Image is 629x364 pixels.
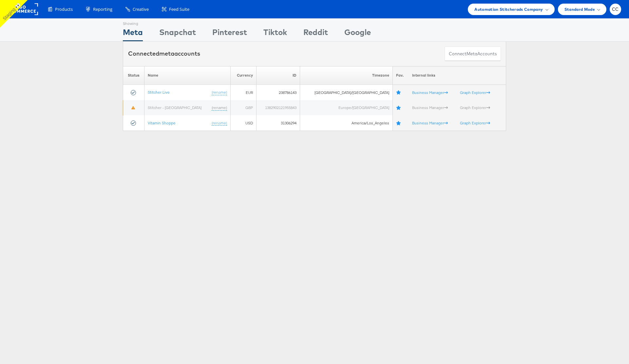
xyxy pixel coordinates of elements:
div: Snapchat [159,27,196,41]
th: Timezone [300,66,393,85]
div: Tiktok [263,27,287,41]
a: (rename) [212,90,227,95]
td: GBP [230,100,256,116]
td: [GEOGRAPHIC_DATA]/[GEOGRAPHIC_DATA] [300,85,393,100]
span: meta [467,51,477,57]
a: Graph Explorer [460,105,490,110]
a: Vitamin Shoppe [148,120,176,125]
div: Showing [123,19,143,27]
th: Status [123,66,144,85]
td: EUR [230,85,256,100]
span: Standard Mode [564,6,595,13]
span: Feed Suite [169,6,189,12]
td: America/Los_Angeles [300,115,393,131]
div: Google [344,27,371,41]
a: Graph Explorer [460,120,490,125]
span: CC [612,7,619,11]
a: Graph Explorer [460,90,490,95]
td: 238786143 [257,85,300,100]
td: 31306294 [257,115,300,131]
td: 1382902121955843 [257,100,300,116]
a: Business Manager [412,90,448,95]
div: Pinterest [212,27,247,41]
a: (rename) [212,120,227,126]
div: Connected accounts [128,49,200,58]
a: Stitcher Live [148,90,170,95]
a: (rename) [212,105,227,111]
a: Stitcher - [GEOGRAPHIC_DATA] [148,105,201,110]
span: Products [55,6,73,12]
span: meta [159,50,174,57]
span: Automation Stitcherads Company [474,6,543,13]
button: ConnectmetaAccounts [445,46,501,61]
th: Currency [230,66,256,85]
div: Reddit [303,27,328,41]
div: Meta [123,27,143,41]
span: Reporting [93,6,112,12]
td: Europe/[GEOGRAPHIC_DATA] [300,100,393,116]
a: Business Manager [412,105,448,110]
th: Name [144,66,230,85]
td: USD [230,115,256,131]
span: Creative [133,6,149,12]
th: ID [257,66,300,85]
a: Business Manager [412,120,448,125]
